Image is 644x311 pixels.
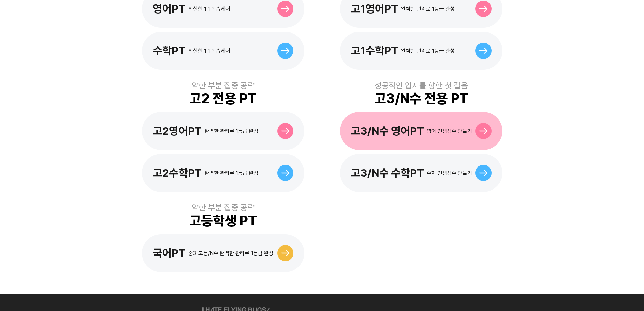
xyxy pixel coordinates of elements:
[192,81,255,90] div: 약한 부분 집중 공략
[374,90,468,107] div: 고3/N수 전용 PT
[189,90,257,107] div: 고2 전용 PT
[401,6,455,12] div: 완벽한 관리로 1등급 완성
[401,48,455,54] div: 완벽한 관리로 1등급 완성
[153,247,186,260] div: 국어PT
[427,128,472,134] div: 영어 인생점수 만들기
[188,6,230,12] div: 확실한 1:1 학습케어
[427,170,472,176] div: 수학 인생점수 만들기
[188,48,230,54] div: 확실한 1:1 학습케어
[351,2,398,15] div: 고1영어PT
[192,203,255,213] div: 약한 부분 집중 공략
[153,125,202,137] div: 고2영어PT
[375,81,468,90] div: 성공적인 입시를 향한 첫 걸음
[153,2,186,15] div: 영어PT
[188,250,273,257] div: 중3-고등/N수 완벽한 관리로 1등급 완성
[205,170,258,176] div: 완벽한 관리로 1등급 완성
[153,44,186,57] div: 수학PT
[351,44,398,57] div: 고1수학PT
[351,166,424,179] div: 고3/N수 수학PT
[351,125,424,137] div: 고3/N수 영어PT
[189,213,257,229] div: 고등학생 PT
[153,166,202,179] div: 고2수학PT
[205,128,258,134] div: 완벽한 관리로 1등급 완성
